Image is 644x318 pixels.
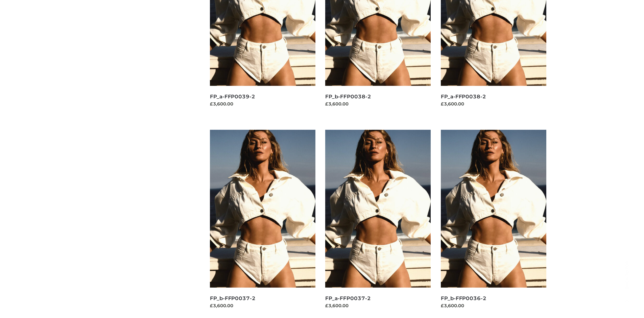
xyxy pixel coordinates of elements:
a: FP_a-FFP0039-2 [210,93,255,100]
div: £3,600.00 [325,100,431,107]
div: £3,600.00 [441,100,546,107]
a: FP_b-FFP0037-2 [210,295,256,301]
a: FP_b-FFP0038-2 [325,93,371,100]
a: FP_a-FFP0038-2 [441,93,486,100]
div: £3,600.00 [441,302,546,309]
div: £3,600.00 [210,100,315,107]
a: FP_b-FFP0036-2 [441,295,486,301]
div: £3,600.00 [210,302,315,309]
span: Back to top [619,272,636,289]
div: £3,600.00 [325,302,431,309]
a: FP_a-FFP0037-2 [325,295,371,301]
